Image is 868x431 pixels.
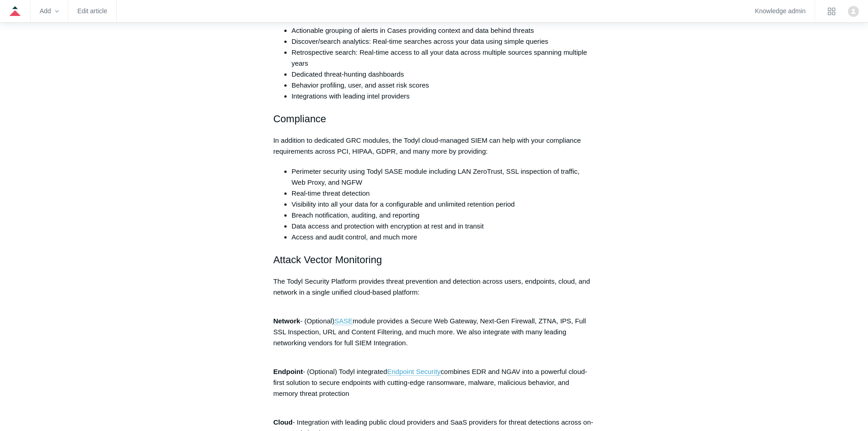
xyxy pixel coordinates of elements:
li: Dedicated threat-hunting dashboards [292,69,595,80]
p: In addition to dedicated GRC modules, the Todyl cloud-managed SIEM can help with your compliance ... [273,135,595,157]
p: - (Optional) module provides a Secure Web Gateway, Next-Gen Firewall, ZTNA, IPS, Full SSL Inspect... [273,316,595,359]
zd-hc-trigger: Click your profile icon to open the profile menu [848,6,859,17]
li: Access and audit control, and much more [292,232,595,243]
p: The Todyl Security Platform provides threat prevention and detection across users, endpoints, clo... [273,276,595,309]
li: Behavior profiling, user, and asset risk scores [292,80,595,91]
p: - (Optional) Todyl integrated combines EDR and NGAV into a powerful cloud-first solution to secur... [273,366,595,410]
li: Integrations with leading intel providers [292,91,595,102]
li: Perimeter security using Todyl SASE module including LAN ZeroTrust, SSL inspection of traffic, We... [292,166,595,188]
a: Knowledge admin [755,9,806,14]
a: SASE [334,317,353,325]
img: user avatar [848,6,859,17]
a: Endpoint Security [387,368,441,376]
h2: Attack Vector Monitoring [273,252,595,268]
li: Data access and protection with encryption at rest and in transit [292,221,595,232]
li: Visibility into all your data for a configurable and unlimited retention period [292,199,595,210]
h2: Compliance [273,111,595,127]
li: Breach notification, auditing, and reporting [292,210,595,221]
li: Discover/search analytics: Real-time searches across your data using simple queries [292,36,595,47]
li: Retrospective search: Real-time access to all your data across multiple sources spanning multiple... [292,47,595,69]
li: Real-time threat detection [292,188,595,199]
strong: Endpoint [273,368,303,375]
li: Actionable grouping of alerts in Cases providing context and data behind threats [292,25,595,36]
a: Edit article [77,9,107,14]
strong: Network [273,317,300,325]
strong: Cloud [273,418,293,426]
zd-hc-trigger: Add [40,9,59,14]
